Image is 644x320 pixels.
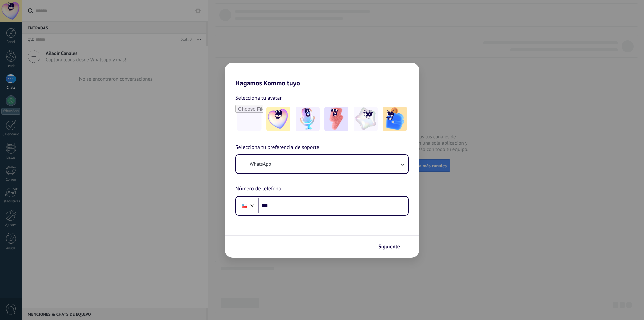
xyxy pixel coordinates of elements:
span: Siguiente [378,244,400,249]
span: Número de teléfono [235,185,281,193]
div: Chile: + 56 [238,199,251,213]
span: Selecciona tu preferencia de soporte [235,143,319,152]
img: -4.jpeg [354,107,378,131]
img: -5.jpeg [383,107,407,131]
span: WhatsApp [250,161,271,168]
button: Siguiente [375,241,409,253]
img: -3.jpeg [324,107,348,131]
img: -2.jpeg [296,107,320,131]
span: Selecciona tu avatar [235,94,282,102]
button: WhatsApp [236,155,408,173]
h2: Hagamos Kommo tuyo [225,63,419,87]
img: -1.jpeg [266,107,290,131]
